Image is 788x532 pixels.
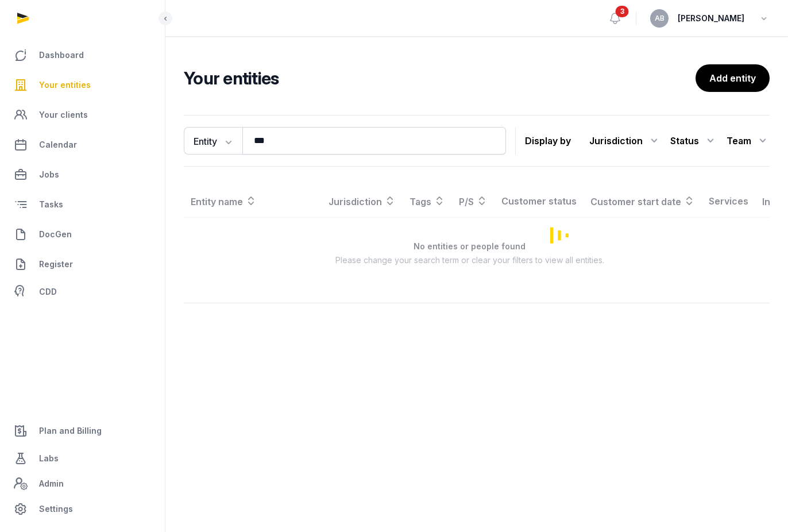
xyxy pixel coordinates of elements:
a: Tasks [9,191,156,218]
span: Jobs [39,168,59,182]
span: Your entities [39,78,91,92]
span: [PERSON_NAME] [678,11,744,25]
span: 3 [616,6,629,17]
a: Plan and Billing [9,417,156,445]
span: Calendar [39,138,77,152]
a: Jobs [9,161,156,188]
button: AB [650,9,669,28]
span: DocGen [39,228,72,241]
p: Display by [525,132,571,150]
a: Labs [9,445,156,472]
h2: Your entities [184,68,696,88]
span: Your clients [39,108,88,122]
a: Dashboard [9,41,156,69]
a: Calendar [9,131,156,159]
span: AB [655,15,665,22]
div: Team [727,132,770,150]
a: DocGen [9,221,156,248]
a: Settings [9,495,156,523]
span: Settings [39,502,73,516]
a: Your clients [9,101,156,129]
span: Tasks [39,198,63,211]
span: CDD [39,285,57,299]
span: Labs [39,452,59,465]
span: Register [39,257,73,271]
span: Admin [39,477,64,491]
a: Admin [9,472,156,495]
span: Plan and Billing [39,424,102,438]
div: Jurisdiction [589,132,661,150]
span: Dashboard [39,48,84,62]
a: Your entities [9,71,156,99]
button: Entity [184,127,242,155]
div: Status [670,132,717,150]
a: Add entity [696,64,770,92]
a: CDD [9,280,156,303]
a: Register [9,250,156,278]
